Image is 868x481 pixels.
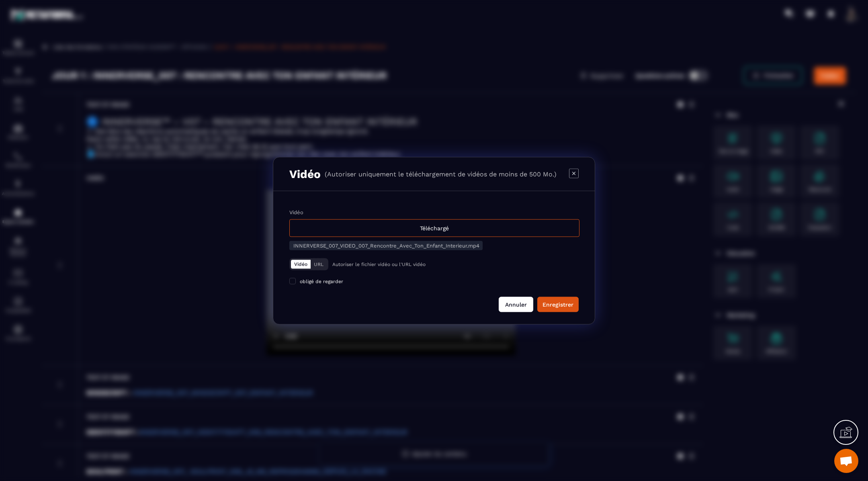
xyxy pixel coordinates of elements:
[499,297,533,312] button: Annuler
[289,167,321,180] h3: Vidéo
[325,170,557,178] p: (Autoriser uniquement le téléchargement de vidéos de moins de 500 Mo.)
[311,260,327,268] button: URL
[300,278,343,284] span: obligé de regarder
[293,242,479,248] span: INNERVERSE_007_VIDEO_007_Rencontre_Avec_Ton_Enfant_Interieur.mp4
[537,297,579,312] button: Enregistrer
[289,219,579,237] div: Téléchargé
[291,260,311,268] button: Vidéo
[542,300,573,308] div: Enregistrer
[332,261,426,267] p: Autoriser le fichier vidéo ou l'URL vidéo
[834,449,858,473] a: Ouvrir le chat
[289,209,303,215] label: Vidéo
